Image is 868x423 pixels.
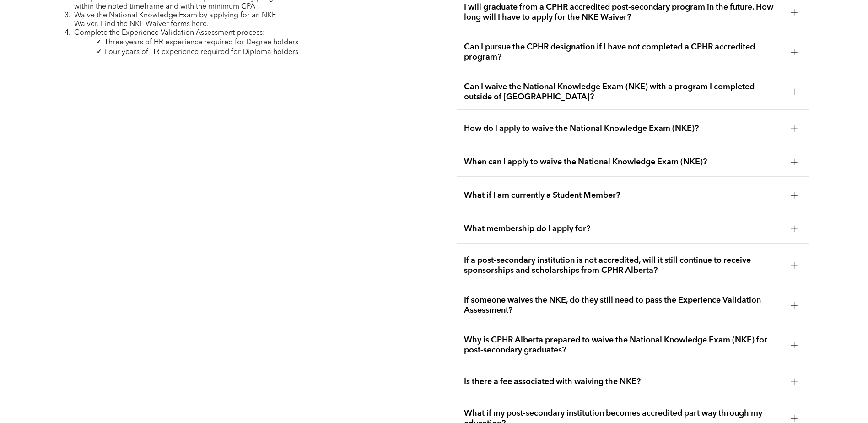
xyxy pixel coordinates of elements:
[464,295,784,315] span: If someone waives the NKE, do they still need to pass the Experience Validation Assessment?
[105,49,298,56] span: Four years of HR experience required for Diploma holders
[464,157,784,167] span: When can I apply to waive the National Knowledge Exam (NKE)?
[74,29,265,37] span: Complete the Experience Validation Assessment process:
[464,124,784,134] span: How do I apply to waive the National Knowledge Exam (NKE)?
[464,335,784,355] span: Why is CPHR Alberta prepared to waive the National Knowledge Exam (NKE) for post-secondary gradua...
[464,190,784,201] span: What if I am currently a Student Member?
[464,377,784,387] span: Is there a fee associated with waiving the NKE?
[464,224,784,234] span: What membership do I apply for?
[464,2,784,22] span: I will graduate from a CPHR accredited post-secondary program in the future. How long will I have...
[464,255,784,276] span: If a post-secondary institution is not accredited, will it still continue to receive sponsorships...
[464,82,784,102] span: Can I waive the National Knowledge Exam (NKE) with a program I completed outside of [GEOGRAPHIC_D...
[74,12,276,28] span: Waive the National Knowledge Exam by applying for an NKE Waiver. Find the NKE Waiver forms here.
[104,39,298,46] span: Three years of HR experience required for Degree holders
[464,42,784,62] span: Can I pursue the CPHR designation if I have not completed a CPHR accredited program?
